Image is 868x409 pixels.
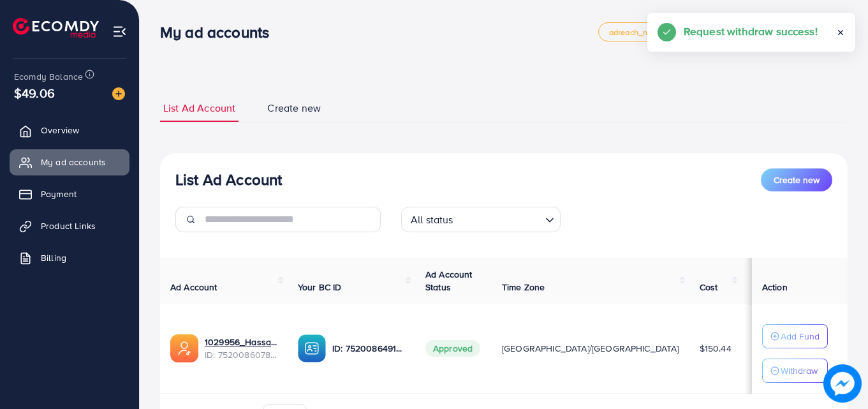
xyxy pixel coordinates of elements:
[684,23,818,40] h5: Request withdraw success!
[401,207,561,232] div: Search for option
[267,101,321,115] span: Create new
[170,281,217,294] span: Ad Account
[163,101,235,115] span: List Ad Account
[10,213,129,239] a: Product Links
[700,342,732,355] span: $150.44
[298,281,342,294] span: Your BC ID
[41,156,106,168] span: My ad accounts
[41,219,96,232] span: Product Links
[762,281,788,294] span: Action
[762,324,828,348] button: Add Fund
[609,28,695,36] span: adreach_new_package
[14,70,83,83] span: Ecomdy Balance
[10,117,129,143] a: Overview
[205,348,277,361] span: ID: 7520086078024515591
[700,281,718,294] span: Cost
[41,188,77,200] span: Payment
[41,124,79,137] span: Overview
[14,84,55,102] span: $49.06
[598,22,705,41] a: adreach_new_package
[175,170,282,189] h3: List Ad Account
[823,364,862,403] img: image
[160,23,279,41] h3: My ad accounts
[205,336,277,362] div: <span class='underline'>1029956_Hassam_1750906624197</span></br>7520086078024515591
[332,341,405,356] p: ID: 7520086491469692945
[761,168,832,191] button: Create new
[112,87,125,100] img: image
[10,181,129,207] a: Payment
[781,329,820,344] p: Add Fund
[408,211,456,229] span: All status
[762,359,828,383] button: Withdraw
[774,174,820,186] span: Create new
[781,363,818,378] p: Withdraw
[10,149,129,175] a: My ad accounts
[112,24,127,39] img: menu
[502,342,679,355] span: [GEOGRAPHIC_DATA]/[GEOGRAPHIC_DATA]
[425,340,480,357] span: Approved
[10,245,129,271] a: Billing
[170,334,198,362] img: ic-ads-acc.e4c84228.svg
[502,281,545,294] span: Time Zone
[425,268,473,294] span: Ad Account Status
[41,251,66,264] span: Billing
[205,336,277,348] a: 1029956_Hassam_1750906624197
[457,208,540,229] input: Search for option
[298,334,326,362] img: ic-ba-acc.ded83a64.svg
[13,18,99,38] img: logo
